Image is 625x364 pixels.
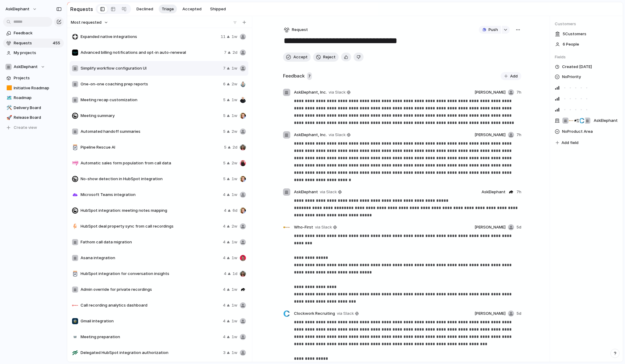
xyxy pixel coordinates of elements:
[323,54,336,60] span: Reject
[555,21,618,27] span: Customers
[293,54,308,60] span: Accept
[475,89,506,95] span: [PERSON_NAME]
[475,224,506,230] span: [PERSON_NAME]
[329,132,346,138] span: via Slack
[3,74,64,83] a: Projects
[81,223,220,229] span: HubSpot deal property sync from call recordings
[14,75,62,81] span: Projects
[233,50,237,56] span: 2d
[314,224,338,231] a: via Slack
[489,27,498,33] span: Push
[81,160,221,166] span: Automatic sales form population from call data
[136,6,153,12] span: Declined
[3,123,64,132] button: Create view
[14,105,62,111] span: Delivery Board
[81,65,221,71] span: Simplify workflow configuration UI
[159,5,177,14] button: Triage
[81,271,221,277] span: HubSpot integration for conversation insights
[223,65,226,71] span: 7
[3,93,64,102] a: 🗺️Roadmap
[232,287,237,293] span: 1w
[233,271,237,277] span: 1d
[232,113,237,119] span: 1w
[223,318,226,324] span: 4
[516,189,521,195] span: 7h
[232,129,237,135] span: 2w
[232,176,237,182] span: 1w
[562,128,593,135] span: No Product Area
[292,27,308,33] span: Request
[81,239,220,245] span: Fathom call data migration
[232,81,237,87] span: 2w
[53,40,61,46] span: 455
[327,131,352,139] a: via Slack
[81,287,220,293] span: Admin override for private recordings
[307,72,312,80] span: 7
[232,192,237,198] span: 1w
[3,103,64,112] a: 🛠️Delivery Board
[14,64,38,70] span: AskElephant
[294,311,335,317] span: Clockwork Recruiting
[6,84,11,91] div: 🟧
[14,30,62,36] span: Feedback
[71,19,102,26] span: Most requested
[232,223,237,229] span: 2w
[223,223,226,229] span: 4
[70,19,109,26] button: Most requested
[3,48,64,57] a: My projects
[329,89,346,95] span: via Slack
[5,85,12,91] button: 🟧
[5,6,29,12] span: AskElephant
[516,224,521,230] span: 5d
[81,192,220,198] span: Microsoft Teams integration
[223,81,226,87] span: 6
[315,224,332,230] span: via Slack
[3,39,64,48] a: Requests455
[313,53,339,62] button: Reject
[479,26,501,34] button: Push
[232,302,237,308] span: 1w
[319,188,343,196] a: via Slack
[14,85,62,91] span: Initiative Roadmap
[14,115,62,121] span: Release Board
[81,81,221,87] span: One-on-one coaching prep reports
[14,125,37,131] span: Create view
[81,176,221,182] span: No-show detection in HubSpot integration
[6,114,11,121] div: 🚀
[223,113,226,119] span: 5
[81,318,220,324] span: Gmail integration
[294,89,327,95] span: AskElephant, Inc.
[81,97,221,103] span: Meeting recap customization
[81,50,222,56] span: Advanced billing notifications and opt-in auto-renewal
[475,311,506,317] span: [PERSON_NAME]
[133,5,156,14] button: Declined
[223,255,226,261] span: 4
[294,132,327,138] span: AskElephant, Inc.
[482,189,506,195] span: AskElephant
[516,311,521,317] span: 5d
[162,6,174,12] span: Triage
[232,97,237,103] span: 1w
[223,350,226,356] span: 3
[224,144,226,150] span: 5
[283,73,305,80] h2: Feedback
[233,208,237,214] span: 6d
[516,89,521,95] span: 7h
[14,50,62,56] span: My projects
[81,255,220,261] span: Asana integration
[294,224,313,230] span: Who-First
[337,311,354,317] span: via Slack
[233,144,237,150] span: 2d
[223,334,226,340] span: 4
[81,208,221,214] span: HubSpot integration: meeting notes mapping
[81,113,221,119] span: Meeting summary
[3,84,64,93] a: 🟧Initiative Roadmap
[179,5,205,14] button: Accepted
[283,26,309,34] button: Request
[232,334,237,340] span: 1w
[6,94,11,101] div: 🗺️
[232,255,237,261] span: 1w
[327,89,352,96] a: via Slack
[223,97,226,103] span: 5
